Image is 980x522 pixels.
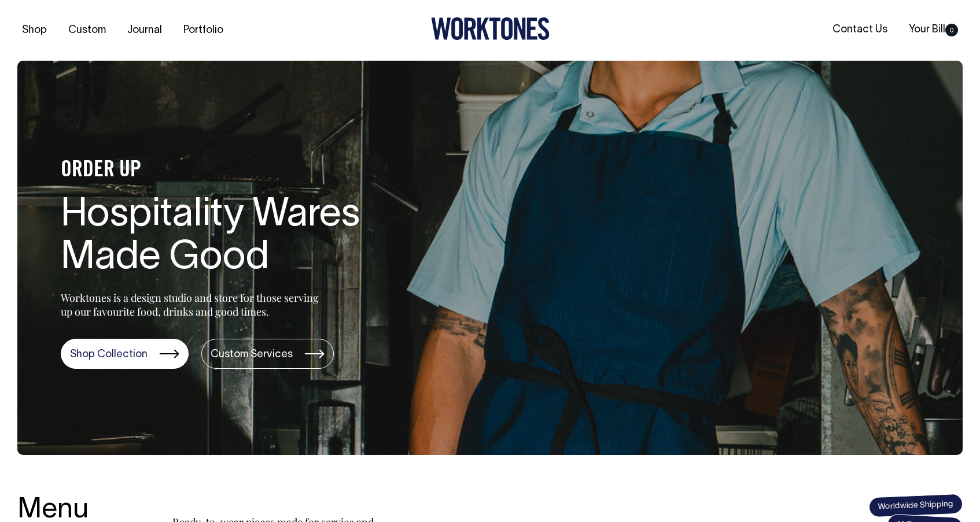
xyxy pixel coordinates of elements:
a: Custom Services [201,339,334,369]
a: Contact Us [828,20,892,39]
span: Worldwide Shipping [868,493,963,517]
h1: Hospitality Wares Made Good [61,194,431,281]
span: 0 [945,24,958,36]
a: Shop Collection [61,339,189,369]
h4: ORDER UP [61,158,431,183]
p: Worktones is a design studio and store for those serving up our favourite food, drinks and good t... [61,291,324,319]
a: Portfolio [179,21,228,40]
a: Custom [64,21,110,40]
a: Journal [123,21,167,40]
a: Your Bill0 [904,20,963,39]
a: Shop [17,21,51,40]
